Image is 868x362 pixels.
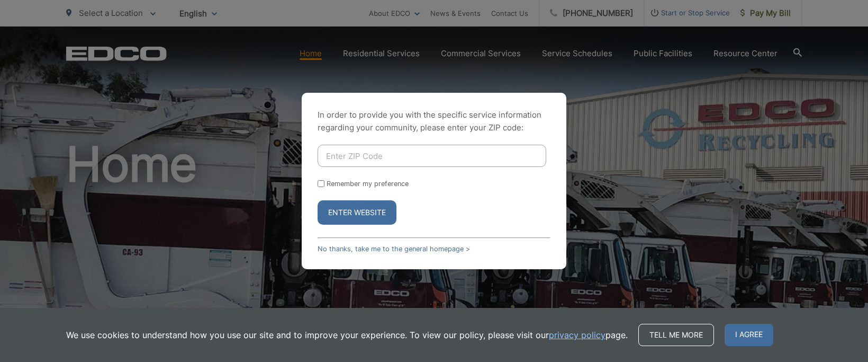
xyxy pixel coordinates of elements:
p: In order to provide you with the specific service information regarding your community, please en... [318,109,550,134]
button: Enter Website [318,200,396,225]
a: Tell me more [638,324,714,346]
p: We use cookies to understand how you use our site and to improve your experience. To view our pol... [66,329,628,341]
a: No thanks, take me to the general homepage > [318,245,470,253]
input: Enter ZIP Code [318,145,546,167]
a: privacy policy [549,329,605,341]
label: Remember my preference [327,180,409,188]
span: I agree [725,324,773,346]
